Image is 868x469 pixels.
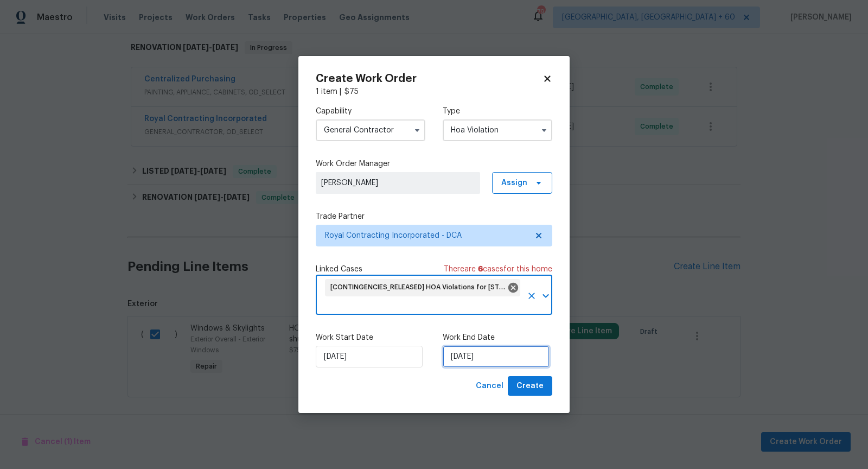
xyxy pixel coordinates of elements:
[516,379,544,393] span: Create
[444,264,552,275] span: There are case s for this home
[316,106,425,117] label: Capability
[538,288,553,303] button: Open
[524,288,539,303] button: Clear
[476,379,503,393] span: Cancel
[443,119,552,141] input: Select...
[411,124,424,137] button: Show options
[443,346,550,367] input: M/D/YYYY
[471,376,508,396] button: Cancel
[325,230,527,241] span: Royal Contracting Incorporated - DCA
[501,178,527,188] span: Assign
[321,178,475,188] span: [PERSON_NAME]
[316,159,552,169] label: Work Order Manager
[443,332,552,343] label: Work End Date
[316,73,542,84] h2: Create Work Order
[443,106,552,117] label: Type
[325,279,520,296] div: [CONTINGENCIES_RELEASED] HOA Violations for [STREET_ADDRESS]
[316,211,552,222] label: Trade Partner
[344,88,359,96] span: $ 75
[538,124,551,137] button: Show options
[316,346,423,367] input: M/D/YYYY
[478,265,483,273] span: 6
[316,119,425,141] input: Select...
[316,86,552,97] div: 1 item |
[316,332,425,343] label: Work Start Date
[330,283,510,292] span: [CONTINGENCIES_RELEASED] HOA Violations for [STREET_ADDRESS]
[316,264,362,275] span: Linked Cases
[508,376,552,396] button: Create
